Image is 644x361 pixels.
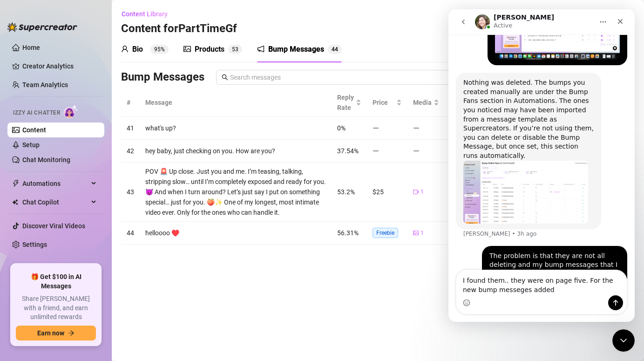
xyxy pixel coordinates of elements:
[420,229,424,238] span: 1
[22,126,46,134] a: Content
[22,241,47,248] a: Settings
[132,44,143,55] div: Bio
[195,44,224,55] div: Products
[367,163,407,222] td: $25
[413,125,420,131] span: minus
[413,148,420,154] span: minus
[140,117,332,140] td: what's up?
[232,46,235,53] span: 5
[373,97,394,108] span: Price
[37,329,64,337] span: Earn now
[22,59,97,74] a: Creator Analytics
[140,163,332,222] td: POV 🚨 Up close. Just you and me. I’m teasing, talking, stripping slow… until I’m completely expos...
[121,163,140,222] td: 43
[16,272,96,291] span: 🎁 Get $100 in AI Messages
[16,326,96,341] button: Earn nowarrow-right
[328,45,342,54] sup: 44
[16,294,96,322] span: Share [PERSON_NAME] with a friend, and earn unlimited rewards
[13,109,60,117] span: Izzy AI Chatter
[373,228,398,238] span: Freebie
[413,97,432,108] span: Media
[222,74,228,81] span: search
[121,7,175,21] button: Content Library
[337,92,354,113] span: Reply Rate
[22,156,70,163] a: Chat Monitoring
[121,70,204,85] h3: Bump Messages
[140,140,332,163] td: hey baby, just checking on you. How are you?
[373,148,379,154] span: minus
[121,222,140,245] td: 44
[140,89,332,117] th: Message
[12,199,18,205] img: Chat Copilot
[367,89,407,117] th: Price
[121,21,237,36] h3: Content for PartTimeGf
[22,176,88,191] span: Automations
[332,46,335,53] span: 4
[268,44,324,55] div: Bump Messages
[420,188,424,197] span: 1
[337,229,359,237] span: 56.31%
[68,330,75,336] span: arrow-right
[12,180,20,187] span: thunderbolt
[373,125,379,131] span: minus
[612,329,635,352] iframe: Intercom live chat
[150,45,169,54] sup: 95%
[332,89,367,117] th: Reply Rate
[64,105,78,118] img: AI Chatter
[257,45,264,53] span: notification
[121,117,140,140] td: 41
[407,89,445,117] th: Media
[121,45,129,53] span: user
[7,22,77,32] img: logo-BBDzfeDw.svg
[22,222,85,230] a: Discover Viral Videos
[22,195,88,210] span: Chat Copilot
[140,222,332,245] td: helloooo ♥️
[413,230,419,236] span: picture
[337,188,355,196] span: 53.2%
[337,147,359,155] span: 37.54%
[337,124,346,132] span: 0%
[22,44,40,51] a: Home
[22,141,40,149] a: Setup
[121,140,140,163] td: 42
[230,72,443,82] input: Search messages
[121,89,140,117] th: #
[335,46,338,53] span: 4
[183,45,191,53] span: picture
[122,10,168,18] span: Content Library
[413,189,419,195] span: video-camera
[235,46,238,53] span: 3
[228,45,242,54] sup: 53
[448,9,635,322] iframe: Intercom live chat
[22,81,68,89] a: Team Analytics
